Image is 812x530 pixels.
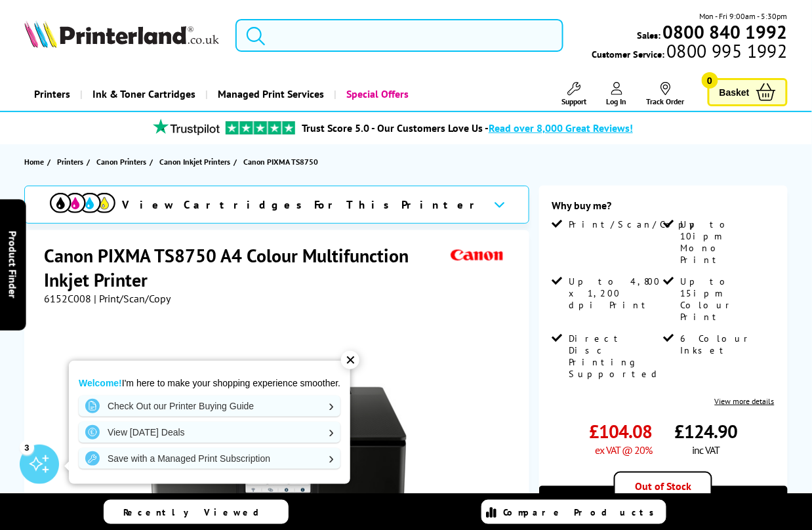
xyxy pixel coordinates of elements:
a: Printers [57,155,87,169]
span: Basket [720,83,750,101]
a: Trust Score 5.0 - Our Customers Love Us -Read over 8,000 Great Reviews! [302,121,633,134]
div: ✕ [341,351,359,369]
img: trustpilot rating [226,121,295,134]
span: Product Finder [7,232,20,299]
a: Basket 0 [708,78,788,106]
a: View more details [715,396,775,406]
span: Compare Products [503,506,662,518]
span: Print/Scan/Copy [569,218,704,230]
a: Canon PIXMA TS8750 [243,155,321,169]
span: Home [24,155,44,169]
span: Up to 10ipm Mono Print [680,218,772,266]
a: Printerland Logo [24,20,219,51]
span: Sales: [638,29,661,41]
img: Canon [447,243,508,268]
span: Ink & Toner Cartridges [92,77,195,111]
img: trustpilot rating [147,119,226,135]
span: ex VAT @ 20% [595,443,652,457]
span: Canon PIXMA TS8750 [243,155,318,169]
a: Printers [24,77,80,111]
span: Canon Printers [96,155,146,169]
span: 6 Colour Inkset [680,333,772,356]
span: Log In [607,96,627,106]
input: Search product or brand [235,19,563,52]
span: Support [562,96,587,106]
div: Out of Stock [614,472,712,500]
span: Printers [57,155,83,169]
span: Up to 15ipm Colour Print [680,275,772,323]
p: I'm here to make your shopping experience smoother. [79,377,340,389]
div: Why buy me? [552,199,775,218]
span: Customer Service: [592,45,787,60]
span: £124.90 [674,419,737,443]
a: Ink & Toner Cartridges [80,77,205,111]
a: Compare Products [481,500,666,524]
a: Home [24,155,47,169]
b: 0800 840 1992 [663,20,788,44]
img: View Cartridges [50,193,115,213]
a: View [DATE] Deals [79,422,340,443]
span: Recently Viewed [123,506,272,518]
span: View Cartridges For This Printer [122,197,483,212]
span: £104.08 [589,419,652,443]
a: Canon Inkjet Printers [159,155,233,169]
a: Managed Print Services [205,77,334,111]
a: Log In [607,82,627,106]
span: Direct Disc Printing Supported [569,333,662,380]
span: Mon - Fri 9:00am - 5:30pm [700,10,788,22]
a: Special Offers [334,77,418,111]
a: 0800 840 1992 [661,26,788,38]
a: Recently Viewed [104,500,289,524]
img: Printerland Logo [24,20,219,48]
span: | Print/Scan/Copy [94,292,171,305]
span: Read over 8,000 Great Reviews! [489,121,633,134]
span: 0 [702,72,718,89]
span: 6152C008 [44,292,91,305]
strong: Welcome! [79,378,122,388]
span: Up to 4,800 x 1,200 dpi Print [569,275,661,311]
a: Track Order [647,82,685,106]
span: Canon Inkjet Printers [159,155,230,169]
a: Support [562,82,587,106]
a: Check Out our Printer Buying Guide [79,396,340,417]
span: inc VAT [692,443,720,457]
a: Save with a Managed Print Subscription [79,448,340,469]
div: 3 [20,440,34,455]
a: Canon Printers [96,155,150,169]
span: 0800 995 1992 [664,45,787,57]
h1: Canon PIXMA TS8750 A4 Colour Multifunction Inkjet Printer [44,243,447,292]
